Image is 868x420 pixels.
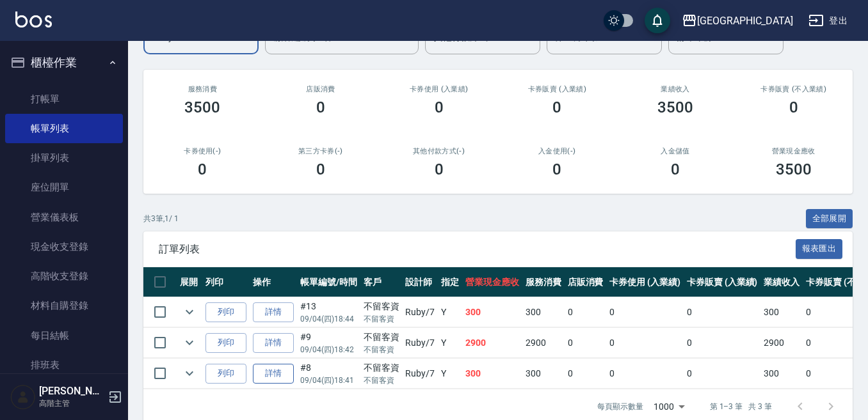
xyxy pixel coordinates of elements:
td: 0 [565,328,607,358]
th: 展開 [177,267,202,297]
h2: 入金儲值 [632,147,719,155]
a: 詳情 [253,333,294,353]
h2: 入金使用(-) [513,147,601,155]
th: 設計師 [402,267,438,297]
div: [GEOGRAPHIC_DATA] [697,13,793,29]
th: 客戶 [360,267,403,297]
p: 不留客資 [364,313,399,325]
a: 打帳單 [5,84,123,114]
p: 不留客資 [364,344,399,355]
button: expand row [180,364,199,383]
h3: 3500 [657,98,693,116]
p: 不留客資 [364,375,399,386]
td: 2900 [462,328,522,358]
td: 300 [760,297,803,327]
td: 0 [684,297,761,327]
h2: 其他付款方式(-) [395,147,483,155]
td: 2900 [522,328,565,358]
button: 列印 [205,302,246,322]
button: [GEOGRAPHIC_DATA] [677,8,798,34]
button: 列印 [205,333,246,353]
h2: 業績收入 [632,85,719,93]
td: 0 [565,359,607,389]
th: 營業現金應收 [462,267,522,297]
a: 高階收支登錄 [5,261,123,291]
p: 每頁顯示數量 [597,401,643,412]
a: 詳情 [253,364,294,384]
td: 0 [565,297,607,327]
h2: 卡券使用(-) [159,147,246,155]
a: 排班表 [5,350,123,380]
div: 不留客資 [364,331,399,344]
th: 卡券使用 (入業績) [606,267,684,297]
td: #9 [297,328,360,358]
th: 指定 [438,267,462,297]
p: 09/04 (四) 18:41 [300,375,357,386]
td: 0 [684,328,761,358]
h2: 卡券販賣 (不入業績) [750,85,837,93]
td: Ruby /7 [402,328,438,358]
h2: 店販消費 [277,85,365,93]
td: Ruby /7 [402,297,438,327]
h3: 0 [671,160,680,178]
td: 0 [606,297,684,327]
p: 09/04 (四) 18:44 [300,313,357,325]
h2: 卡券使用 (入業績) [395,85,483,93]
td: 300 [462,359,522,389]
th: 業績收入 [760,267,803,297]
button: 列印 [205,364,246,384]
td: 0 [684,359,761,389]
h2: 第三方卡券(-) [277,147,365,155]
img: Logo [15,12,52,27]
td: Ruby /7 [402,359,438,389]
button: 全部展開 [806,209,853,229]
h3: 0 [316,98,325,116]
th: 店販消費 [565,267,607,297]
th: 卡券販賣 (入業績) [684,267,761,297]
a: 報表匯出 [796,242,843,254]
td: 300 [522,359,565,389]
td: 300 [522,297,565,327]
h3: 3500 [776,160,812,178]
h5: [PERSON_NAME] [39,385,104,398]
span: 訂單列表 [159,243,796,256]
p: 第 1–3 筆 共 3 筆 [710,401,772,412]
th: 服務消費 [522,267,565,297]
h3: 0 [435,160,444,178]
a: 帳單列表 [5,114,123,143]
button: 報表匯出 [796,239,843,259]
button: save [645,8,670,33]
a: 每日結帳 [5,321,123,350]
h3: 3500 [184,98,220,116]
th: 操作 [250,267,297,297]
button: expand row [180,302,199,322]
td: 0 [606,328,684,358]
a: 詳情 [253,302,294,322]
h3: 0 [552,98,561,116]
a: 現金收支登錄 [5,232,123,261]
h3: 0 [552,160,561,178]
td: 2900 [760,328,803,358]
td: #13 [297,297,360,327]
img: Person [10,384,36,410]
p: 共 3 筆, 1 / 1 [143,213,179,224]
a: 營業儀表板 [5,203,123,232]
td: Y [438,328,462,358]
h3: 0 [198,160,207,178]
td: 300 [462,297,522,327]
p: 09/04 (四) 18:42 [300,344,357,355]
td: #8 [297,359,360,389]
a: 掛單列表 [5,143,123,173]
td: Y [438,359,462,389]
td: Y [438,297,462,327]
th: 帳單編號/時間 [297,267,360,297]
a: 材料自購登錄 [5,291,123,320]
h3: 服務消費 [159,85,246,93]
button: 登出 [803,9,853,33]
h3: 0 [316,160,325,178]
p: 高階主管 [39,398,104,409]
h2: 營業現金應收 [750,147,837,155]
div: 不留客資 [364,300,399,313]
h2: 卡券販賣 (入業績) [513,85,601,93]
td: 0 [606,359,684,389]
